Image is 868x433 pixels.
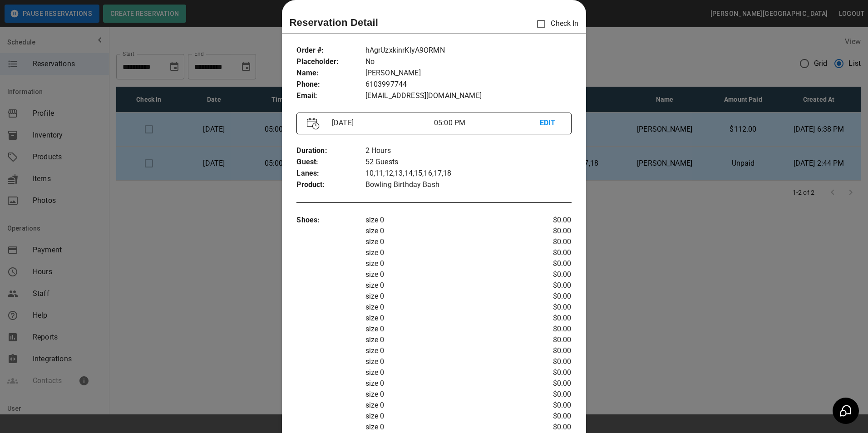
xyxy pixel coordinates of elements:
p: size 0 [365,356,526,367]
p: $0.00 [526,411,572,422]
p: 52 Guests [365,157,572,168]
p: Shoes : [296,215,365,226]
p: $0.00 [526,215,572,226]
p: $0.00 [526,389,572,400]
p: $0.00 [526,345,572,356]
p: Phone : [296,79,365,90]
p: size 0 [365,345,526,356]
p: $0.00 [526,400,572,411]
p: $0.00 [526,269,572,280]
p: size 0 [365,400,526,411]
p: $0.00 [526,335,572,345]
img: Vector [307,118,320,130]
p: Name : [296,68,365,79]
p: 6103997744 [365,79,572,90]
p: size 0 [365,236,526,247]
p: Lanes : [296,168,365,179]
p: $0.00 [526,324,572,335]
p: size 0 [365,389,526,400]
p: Guest : [296,157,365,168]
p: 2 Hours [365,145,572,157]
p: size 0 [365,215,526,226]
p: [DATE] [328,118,434,128]
p: $0.00 [526,258,572,269]
p: Bowling Birthday Bash [365,179,572,191]
p: Check In [532,15,578,34]
p: size 0 [365,313,526,324]
p: Order # : [296,45,365,56]
p: $0.00 [526,378,572,389]
p: Product : [296,179,365,191]
p: size 0 [365,411,526,422]
p: $0.00 [526,313,572,324]
p: size 0 [365,269,526,280]
p: $0.00 [526,356,572,367]
p: size 0 [365,335,526,345]
p: $0.00 [526,302,572,313]
p: size 0 [365,226,526,236]
p: size 0 [365,302,526,313]
p: hAgrUzxkinrKlyA9ORMN [365,45,572,56]
p: size 0 [365,367,526,378]
p: 05:00 PM [434,118,540,128]
p: $0.00 [526,226,572,236]
p: EDIT [540,118,561,129]
p: $0.00 [526,291,572,302]
p: size 0 [365,324,526,335]
p: No [365,56,572,68]
p: $0.00 [526,422,572,433]
p: $0.00 [526,247,572,258]
p: $0.00 [526,236,572,247]
p: size 0 [365,247,526,258]
p: size 0 [365,422,526,433]
p: Reservation Detail [289,15,378,30]
p: $0.00 [526,280,572,291]
p: Email : [296,90,365,102]
p: size 0 [365,378,526,389]
p: Placeholder : [296,56,365,68]
p: size 0 [365,291,526,302]
p: 10,11,12,13,14,15,16,17,18 [365,168,572,179]
p: $0.00 [526,367,572,378]
p: size 0 [365,280,526,291]
p: Duration : [296,145,365,157]
p: [EMAIL_ADDRESS][DOMAIN_NAME] [365,90,572,102]
p: [PERSON_NAME] [365,68,572,79]
p: size 0 [365,258,526,269]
